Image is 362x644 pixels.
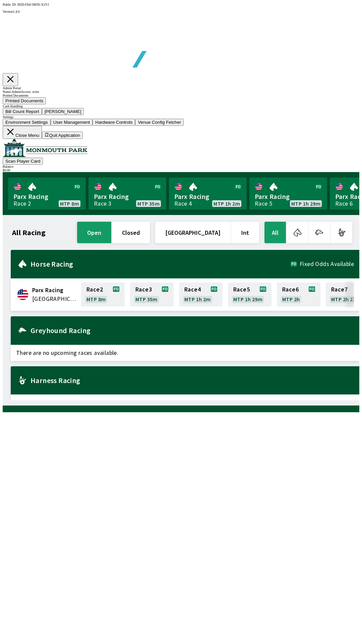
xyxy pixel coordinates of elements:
span: MTP 35m [135,297,158,302]
span: MTP 2h [282,297,300,302]
div: Race 5 [255,201,272,206]
div: Name: Admin Access: write [3,90,359,94]
button: Hardware Controls [93,119,135,126]
h1: All Racing [12,230,46,235]
span: Race 4 [184,287,201,292]
div: Race 6 [335,201,353,206]
span: MTP 2h 27m [331,297,360,302]
a: Parx RacingRace 5MTP 1h 29m [249,177,327,210]
span: Parx Racing [94,192,161,201]
div: Race 2 [13,201,31,206]
button: Scan Player Card [3,158,43,165]
span: Parx Racing [255,192,322,201]
span: MTP 1h 29m [233,297,262,302]
button: All [264,222,286,243]
button: Bill Count Report [3,108,42,115]
button: Int [231,222,259,243]
div: Version 1.4.0 [3,10,359,13]
div: Public ID: [3,3,359,6]
h2: Greyhound Racing [31,328,354,333]
span: Parx Racing [13,192,80,201]
button: Environment Settings [3,119,51,126]
img: venue logo [3,139,87,157]
div: Balance [3,165,359,168]
div: Admin Portal [3,86,359,90]
button: User Management [51,119,93,126]
button: [GEOGRAPHIC_DATA] [155,222,231,243]
span: IEID-FI4J-IM3S-X2VJ [17,3,49,6]
span: Fixed Odds Available [300,261,354,267]
a: Race6MTP 2h [277,282,320,307]
a: Race3MTP 35m [130,282,174,307]
button: Quit Application [42,131,83,139]
span: United States [32,294,77,303]
span: Race 6 [282,287,299,292]
a: Parx RacingRace 3MTP 35m [88,177,166,210]
span: MTP 8m [60,201,79,206]
span: There are no upcoming races available. [11,345,359,361]
span: Race 2 [86,287,103,292]
button: [PERSON_NAME] [42,108,84,115]
div: Cash Handling [3,104,359,108]
span: Parx Racing [174,192,241,201]
span: MTP 8m [86,297,106,302]
div: Settings [3,115,359,119]
a: Race2MTP 8m [81,282,125,307]
div: Printed Documents [3,94,359,97]
div: Race 4 [174,201,192,206]
a: Race4MTP 1h 2m [179,282,223,307]
a: Parx RacingRace 4MTP 1h 2m [169,177,247,210]
span: Race 5 [233,287,250,292]
button: open [77,222,111,243]
a: Parx RacingRace 2MTP 8m [8,177,86,210]
span: MTP 1h 2m [184,297,211,302]
h2: Harness Racing [31,378,354,383]
img: global tote logo [18,13,210,84]
h2: Horse Racing [31,261,291,267]
button: Printed Documents [3,97,46,104]
button: closed [112,222,150,243]
button: Close Menu [3,126,42,139]
span: MTP 1h 29m [291,201,320,206]
span: There are no upcoming races available. [11,394,359,411]
div: Race 3 [94,201,111,206]
span: Race 7 [331,287,348,292]
span: MTP 35m [137,201,160,206]
button: Venue Config Fetcher [135,119,184,126]
div: $ 0.00 [3,168,359,172]
span: MTP 1h 2m [214,201,240,206]
span: Parx Racing [32,286,77,294]
a: Race5MTP 1h 29m [228,282,271,307]
span: Race 3 [135,287,152,292]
